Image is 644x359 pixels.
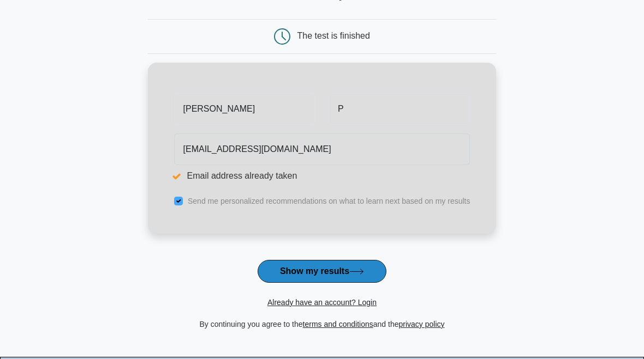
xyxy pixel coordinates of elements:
[267,298,377,307] a: Already have an account? Login
[174,133,470,165] input: Email
[174,93,315,125] input: First name
[141,318,503,331] div: By continuing you agree to the and the
[399,320,445,328] a: privacy policy
[174,169,470,182] li: Email address already taken
[329,93,470,125] input: Last name
[188,197,470,205] label: Send me personalized recommendations on what to learn next based on my results
[258,260,386,283] button: Show my results
[297,31,370,40] div: The test is finished
[303,320,373,328] a: terms and conditions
